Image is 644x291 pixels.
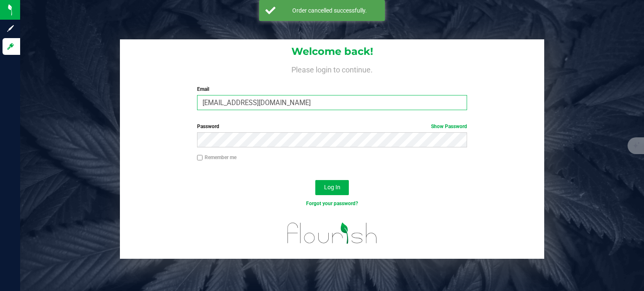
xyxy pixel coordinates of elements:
[306,201,358,206] a: Forgot your password?
[120,46,544,57] h1: Welcome back!
[280,6,379,15] div: Order cancelled successfully.
[197,155,203,161] input: Remember me
[197,85,467,93] label: Email
[279,216,385,250] img: flourish_logo.svg
[431,124,467,129] a: Show Password
[120,64,544,74] h4: Please login to continue.
[315,180,349,195] button: Log In
[197,154,236,161] label: Remember me
[6,42,15,51] inline-svg: Log in
[197,124,219,129] span: Password
[6,24,15,33] inline-svg: Sign up
[324,184,340,191] span: Log In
